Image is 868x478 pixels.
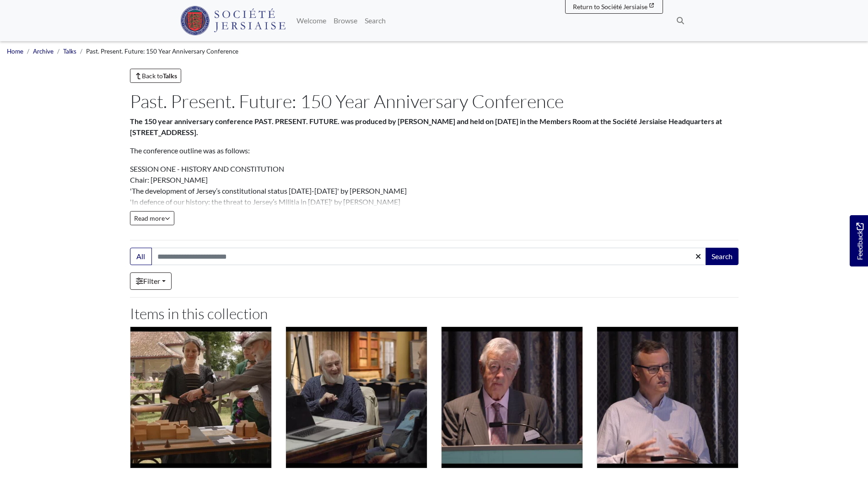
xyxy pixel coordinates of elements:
[130,163,739,229] p: SESSION ONE - HISTORY AND CONSTITUTION Chair: [PERSON_NAME] 'The development of Jersey’s constitu...
[180,4,286,38] a: Société Jersiaise logo
[151,248,706,265] input: Search this collection...
[130,145,739,156] p: The conference outline was as follows:
[63,48,76,55] a: Talks
[361,11,389,30] a: Search
[706,248,739,265] button: Search
[130,211,174,225] button: Read all of the content
[130,117,722,136] strong: The 150 year anniversary conference PAST. PRESENT. FUTURE. was produced by [PERSON_NAME] and held...
[134,214,170,222] span: Read more
[130,272,172,290] a: Filter
[130,326,272,468] img: SOCIÉTÉ 150 YEARS BEST OF
[330,11,361,30] a: Browse
[33,48,54,55] a: Archive
[7,48,23,55] a: Home
[180,6,286,35] img: Société Jersiaise
[130,69,182,83] a: Back toTalks
[854,223,865,260] span: Feedback
[86,48,238,55] span: Past. Present. Future: 150 Year Anniversary Conference
[163,72,177,80] strong: Talks
[597,326,739,468] img: Ian Ronayne: In defence of our history - the threat to Jersey’s Militia in 1873
[441,326,583,468] img: Philip Bailhache: The Development of Jersey's Constitutional Status 1873 - 2023
[286,326,427,468] img: SOCIÉTÉ PROMOTIONAL VIDEO
[573,3,647,11] span: Return to Société Jersiaise
[130,90,739,112] h1: Past. Present. Future: 150 Year Anniversary Conference
[130,305,739,322] h2: Items in this collection
[850,215,868,266] a: Would you like to provide feedback?
[293,11,330,30] a: Welcome
[130,248,152,265] button: All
